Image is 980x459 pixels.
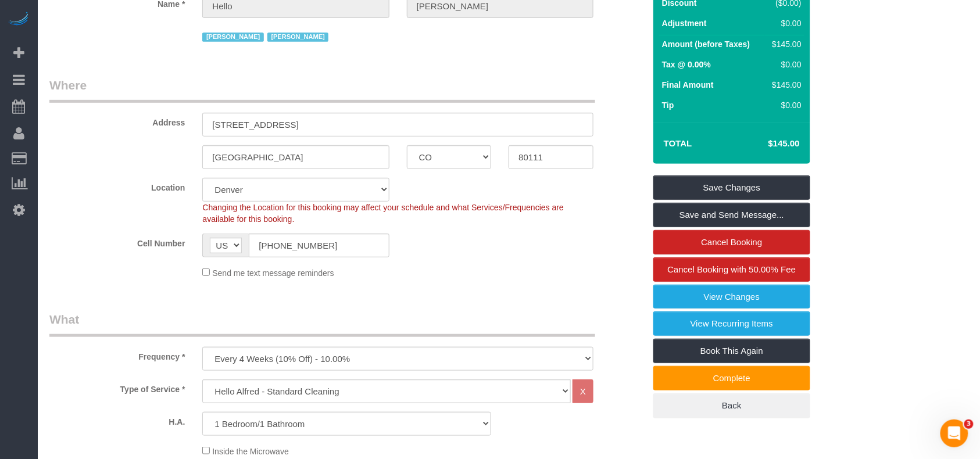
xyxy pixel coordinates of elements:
[768,59,802,70] div: $0.00
[653,393,810,418] a: Back
[768,17,802,29] div: $0.00
[662,17,707,29] label: Adjustment
[249,234,389,257] input: Cell Number
[662,38,750,50] label: Amount (before Taxes)
[768,38,802,50] div: $145.00
[212,268,334,278] span: Send me text message reminders
[7,12,30,28] img: Automaid Logo
[653,203,810,227] a: Save and Send Message...
[662,59,711,70] label: Tax @ 0.00%
[664,138,692,148] strong: Total
[49,77,595,103] legend: Where
[41,347,194,363] label: Frequency *
[734,139,800,149] h4: $145.00
[202,145,389,169] input: City
[668,264,796,274] span: Cancel Booking with 50.00% Fee
[662,99,674,111] label: Tip
[662,79,714,91] label: Final Amount
[49,311,595,337] legend: What
[509,145,593,169] input: Zip Code
[768,99,802,111] div: $0.00
[41,412,194,428] label: H.A.
[940,419,968,447] iframe: Intercom live chat
[653,175,810,200] a: Save Changes
[202,33,263,42] span: [PERSON_NAME]
[41,178,194,193] label: Location
[653,339,810,363] a: Book This Again
[41,379,194,395] label: Type of Service *
[768,79,802,91] div: $145.00
[202,203,564,224] span: Changing the Location for this booking may affect your schedule and what Services/Frequencies are...
[41,234,194,249] label: Cell Number
[653,230,810,254] a: Cancel Booking
[267,33,328,42] span: [PERSON_NAME]
[653,257,810,282] a: Cancel Booking with 50.00% Fee
[653,285,810,309] a: View Changes
[653,366,810,390] a: Complete
[653,311,810,336] a: View Recurring Items
[212,447,289,456] span: Inside the Microwave
[964,419,974,429] span: 3
[41,113,194,128] label: Address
